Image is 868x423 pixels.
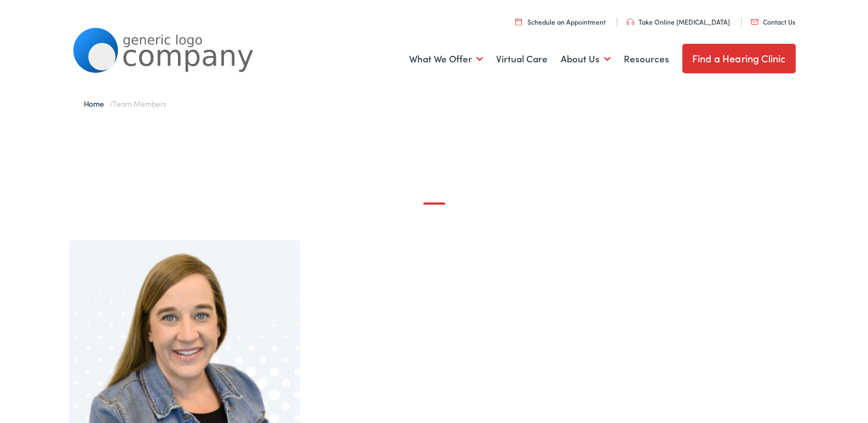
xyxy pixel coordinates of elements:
[682,44,796,73] a: Find a Hearing Clinic
[84,98,166,109] span: /
[751,19,758,25] img: utility icon
[626,17,730,26] a: Take Online [MEDICAL_DATA]
[113,98,166,109] span: Team Members
[626,19,634,25] img: utility icon
[515,17,606,26] a: Schedule an Appointment
[561,39,611,79] a: About Us
[624,39,669,79] a: Resources
[515,18,522,25] img: utility icon
[751,17,795,26] a: Contact Us
[409,39,483,79] a: What We Offer
[84,98,110,109] a: Home
[496,39,548,79] a: Virtual Care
